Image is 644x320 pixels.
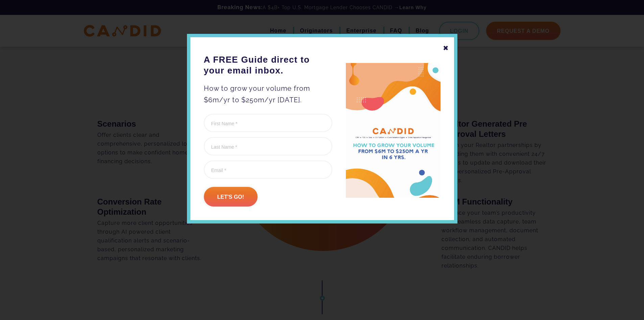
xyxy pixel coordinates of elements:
[204,54,332,76] h3: A FREE Guide direct to your email inbox.
[204,83,332,106] p: How to grow your volume from $6m/yr to $250m/yr [DATE].
[204,137,332,155] input: Last Name *
[204,114,332,132] input: First Name *
[346,63,440,198] img: A FREE Guide direct to your email inbox.
[443,42,449,54] div: ✖
[204,161,332,179] input: Email *
[204,187,258,207] input: Let's go!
